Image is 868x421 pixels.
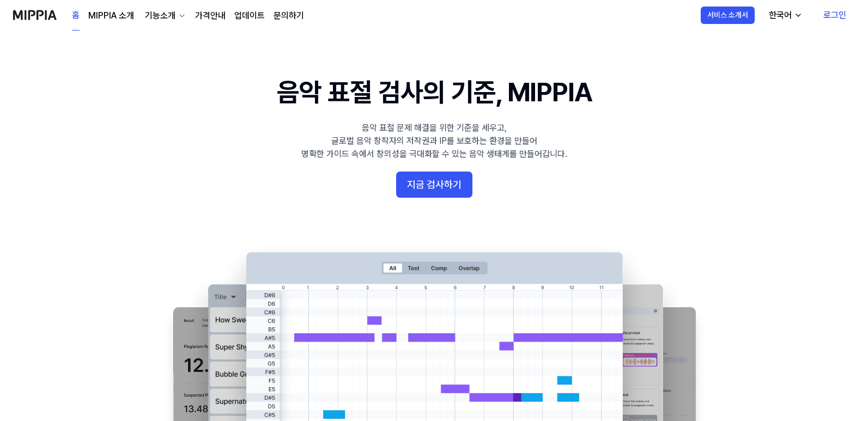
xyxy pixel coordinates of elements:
a: 업데이트 [234,9,265,22]
button: 한국어 [760,4,809,26]
button: 지금 검사하기 [396,172,472,198]
a: MIPPIA 소개 [88,9,134,22]
h1: 음악 표절 검사의 기준, MIPPIA [277,74,591,111]
a: 홈 [72,1,80,30]
button: 서비스 소개서 [701,7,755,24]
div: 기능소개 [143,9,178,22]
div: 한국어 [767,9,794,22]
div: 음악 표절 문제 해결을 위한 기준을 세우고, 글로벌 음악 창작자의 저작권과 IP를 보호하는 환경을 만들어 명확한 가이드 속에서 창의성을 극대화할 수 있는 음악 생태계를 만들어... [301,121,567,161]
a: 문의하기 [274,9,304,22]
button: 기능소개 [143,9,186,22]
a: 가격안내 [195,9,226,22]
